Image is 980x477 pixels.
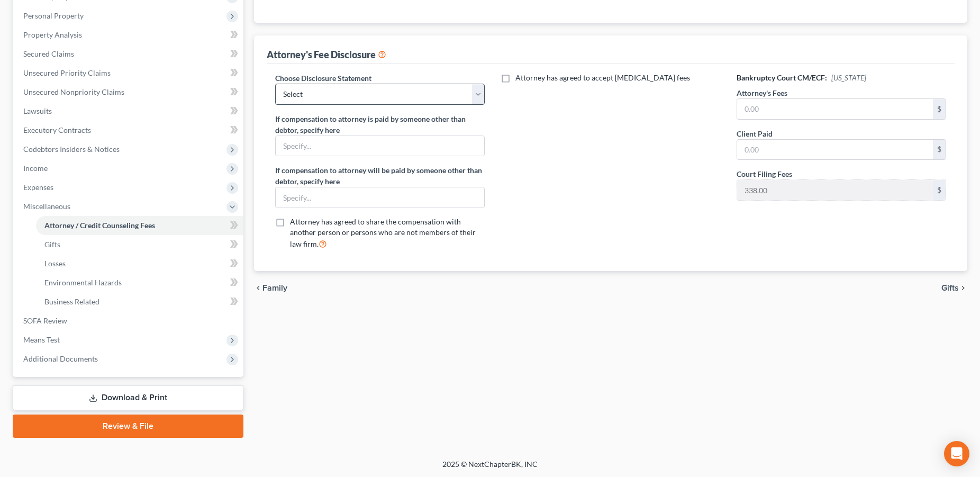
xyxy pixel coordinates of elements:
span: Personal Property [23,11,84,20]
span: Additional Documents [23,354,98,363]
button: chevron_left Family [254,284,287,292]
label: Court Filing Fees [737,168,792,179]
a: Unsecured Priority Claims [15,64,243,83]
div: $ [933,99,946,119]
span: Miscellaneous [23,202,70,211]
div: Open Intercom Messenger [944,441,969,466]
span: Family [262,284,287,292]
a: Download & Print [13,385,243,410]
label: Attorney's Fees [737,87,787,98]
input: 0.00 [737,140,933,160]
a: Gifts [36,235,243,254]
span: Attorney has agreed to accept [MEDICAL_DATA] fees [515,73,690,82]
span: Means Test [23,335,60,344]
span: Unsecured Priority Claims [23,68,111,77]
i: chevron_right [959,284,967,292]
label: Choose Disclosure Statement [275,73,371,84]
div: $ [933,140,946,160]
span: Property Analysis [23,30,82,39]
div: $ [933,180,946,200]
a: Business Related [36,292,243,311]
i: chevron_left [254,284,262,292]
button: Gifts chevron_right [941,284,967,292]
span: Gifts [941,284,959,292]
a: SOFA Review [15,311,243,330]
a: Executory Contracts [15,121,243,140]
label: Client Paid [737,128,773,139]
a: Property Analysis [15,25,243,44]
a: Lawsuits [15,102,243,121]
a: Unsecured Nonpriority Claims [15,83,243,102]
span: Business Related [44,297,99,306]
div: Attorney's Fee Disclosure [267,48,386,61]
span: Codebtors Insiders & Notices [23,145,120,154]
a: Secured Claims [15,44,243,64]
a: Losses [36,254,243,273]
a: Review & File [13,415,243,438]
a: Environmental Hazards [36,273,243,292]
span: Losses [44,259,66,268]
span: Attorney has agreed to share the compensation with another person or persons who are not members ... [290,217,476,248]
span: Unsecured Nonpriority Claims [23,87,124,96]
span: Gifts [44,240,60,249]
input: Specify... [276,136,484,156]
span: Lawsuits [23,106,52,115]
input: 0.00 [737,180,933,200]
a: Attorney / Credit Counseling Fees [36,216,243,235]
span: Income [23,164,48,173]
span: Environmental Hazards [44,278,122,287]
input: Specify... [276,187,484,208]
h6: Bankruptcy Court CM/ECF: [737,73,946,83]
span: Executory Contracts [23,125,91,134]
label: If compensation to attorney is paid by someone other than debtor, specify here [275,113,485,136]
span: [US_STATE] [831,73,866,82]
span: Attorney / Credit Counseling Fees [44,221,155,230]
span: Secured Claims [23,49,74,58]
span: Expenses [23,183,53,192]
span: SOFA Review [23,316,67,325]
label: If compensation to attorney will be paid by someone other than debtor, specify here [275,165,485,187]
input: 0.00 [737,99,933,119]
